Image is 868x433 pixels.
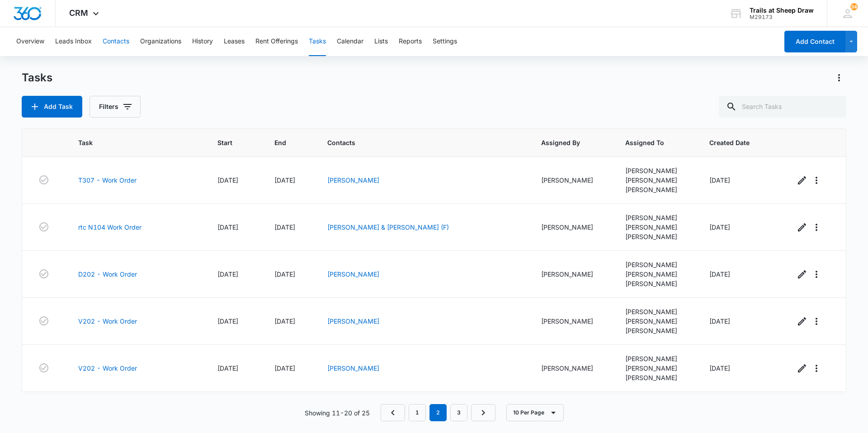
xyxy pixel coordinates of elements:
[709,138,760,147] span: Created Date
[78,222,142,232] a: rtc N104 Work Order
[832,71,846,85] button: Actions
[709,270,730,278] span: [DATE]
[217,364,238,372] span: [DATE]
[274,223,295,231] span: [DATE]
[625,222,688,232] div: [PERSON_NAME]
[217,223,238,231] span: [DATE]
[327,138,506,147] span: Contacts
[471,404,495,421] a: Next Page
[327,176,379,184] a: [PERSON_NAME]
[709,317,730,325] span: [DATE]
[750,7,814,14] div: account name
[16,27,44,56] button: Overview
[327,270,379,278] a: [PERSON_NAME]
[850,3,858,10] span: 34
[22,96,82,118] button: Add Task
[78,363,137,373] a: V202 - Work Order
[709,176,730,184] span: [DATE]
[327,317,379,325] a: [PERSON_NAME]
[541,363,604,373] div: [PERSON_NAME]
[217,270,238,278] span: [DATE]
[541,316,604,326] div: [PERSON_NAME]
[78,269,137,279] a: D202 - Work Order
[309,27,326,56] button: Tasks
[625,232,688,241] div: [PERSON_NAME]
[850,3,858,10] div: notifications count
[78,175,137,185] a: T307 - Work Order
[140,27,181,56] button: Organizations
[381,404,405,421] a: Previous Page
[625,213,688,222] div: [PERSON_NAME]
[625,166,688,175] div: [PERSON_NAME]
[541,269,604,279] div: [PERSON_NAME]
[625,363,688,373] div: [PERSON_NAME]
[192,27,213,56] button: History
[784,31,845,52] button: Add Contact
[625,354,688,363] div: [PERSON_NAME]
[719,96,846,118] input: Search Tasks
[274,176,295,184] span: [DATE]
[337,27,363,56] button: Calendar
[274,364,295,372] span: [DATE]
[217,176,238,184] span: [DATE]
[625,326,688,335] div: [PERSON_NAME]
[305,408,370,418] p: Showing 11-20 of 25
[217,317,238,325] span: [DATE]
[625,373,688,382] div: [PERSON_NAME]
[69,8,88,18] span: CRM
[327,364,379,372] a: [PERSON_NAME]
[381,404,495,421] nav: Pagination
[22,71,52,85] h1: Tasks
[506,404,564,421] button: 10 Per Page
[274,317,295,325] span: [DATE]
[625,307,688,316] div: [PERSON_NAME]
[625,185,688,194] div: [PERSON_NAME]
[709,364,730,372] span: [DATE]
[433,27,457,56] button: Settings
[625,279,688,288] div: [PERSON_NAME]
[750,14,814,20] div: account id
[217,138,239,147] span: Start
[625,316,688,326] div: [PERSON_NAME]
[274,138,293,147] span: End
[541,138,590,147] span: Assigned By
[541,175,604,185] div: [PERSON_NAME]
[409,404,426,421] a: Page 1
[255,27,298,56] button: Rent Offerings
[327,223,449,231] a: [PERSON_NAME] & [PERSON_NAME] (F)
[709,223,730,231] span: [DATE]
[78,138,183,147] span: Task
[90,96,141,118] button: Filters
[429,404,447,421] em: 2
[78,316,137,326] a: V202 - Work Order
[625,269,688,279] div: [PERSON_NAME]
[541,222,604,232] div: [PERSON_NAME]
[625,260,688,269] div: [PERSON_NAME]
[450,404,467,421] a: Page 3
[374,27,388,56] button: Lists
[399,27,422,56] button: Reports
[274,270,295,278] span: [DATE]
[625,175,688,185] div: [PERSON_NAME]
[55,27,92,56] button: Leads Inbox
[224,27,245,56] button: Leases
[103,27,129,56] button: Contacts
[625,138,675,147] span: Assigned To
